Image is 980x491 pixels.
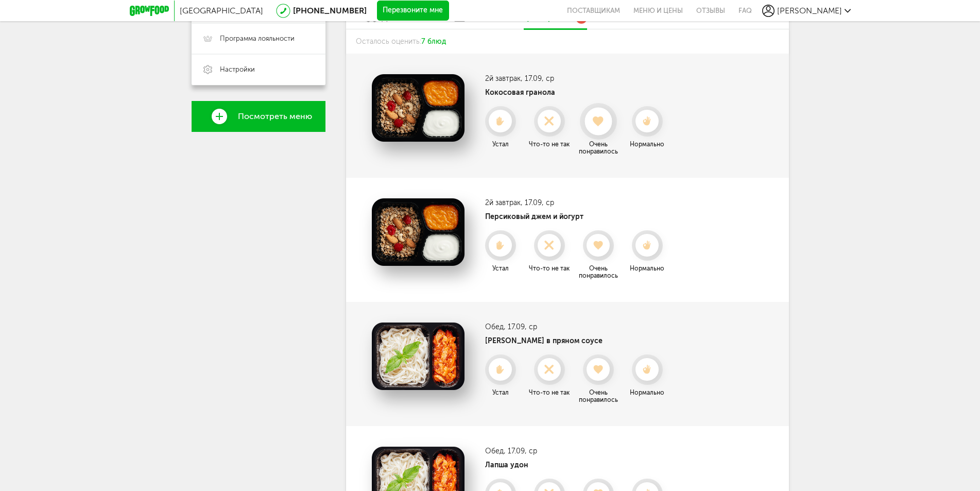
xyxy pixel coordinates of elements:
h3: 2й завтрак [485,198,670,207]
div: Что-то не так [526,141,573,148]
a: Посмотреть меню [192,101,325,132]
span: [GEOGRAPHIC_DATA] [180,6,263,15]
div: Нормально [624,389,670,396]
div: Устал [477,389,524,396]
div: Очень понравилось [575,141,622,155]
div: Устал [477,141,524,148]
h4: Кокосовая гранола [485,88,670,97]
div: Что-то не так [526,389,573,396]
img: Персиковый джем и йогурт [372,198,465,266]
h4: Персиковый джем и йогурт [485,212,670,221]
span: Настройки [220,65,255,74]
img: Курица в пряном соусе [372,323,465,390]
h4: [PERSON_NAME] в пряном соусе [485,336,670,345]
div: Что-то не так [526,265,573,272]
h4: Лапша удон [485,461,670,469]
div: Очень понравилось [575,389,622,403]
span: , 17.09, ср [521,198,554,207]
div: Осталось оценить: [346,29,789,54]
h3: 2й завтрак [485,74,670,83]
h3: Обед [485,323,670,331]
a: Оценки 7 [519,12,592,29]
div: Очень понравилось [575,265,622,279]
div: Нормально [624,141,670,148]
span: , 17.09, ср [504,323,537,331]
span: Посмотреть меню [238,112,312,121]
div: Нормально [624,265,670,272]
span: [PERSON_NAME] [777,6,842,15]
span: Программа лояльности [220,34,295,43]
span: , 17.09, ср [521,74,554,83]
span: , 17.09, ср [504,447,537,455]
img: Кокосовая гранола [372,74,465,142]
button: Перезвоните мне [377,1,449,21]
div: Устал [477,265,524,272]
span: 7 блюд [421,37,446,46]
a: Программа лояльности [192,23,325,54]
a: Настройки [192,54,325,85]
a: [PHONE_NUMBER] [293,6,367,15]
h3: Обед [485,447,670,455]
